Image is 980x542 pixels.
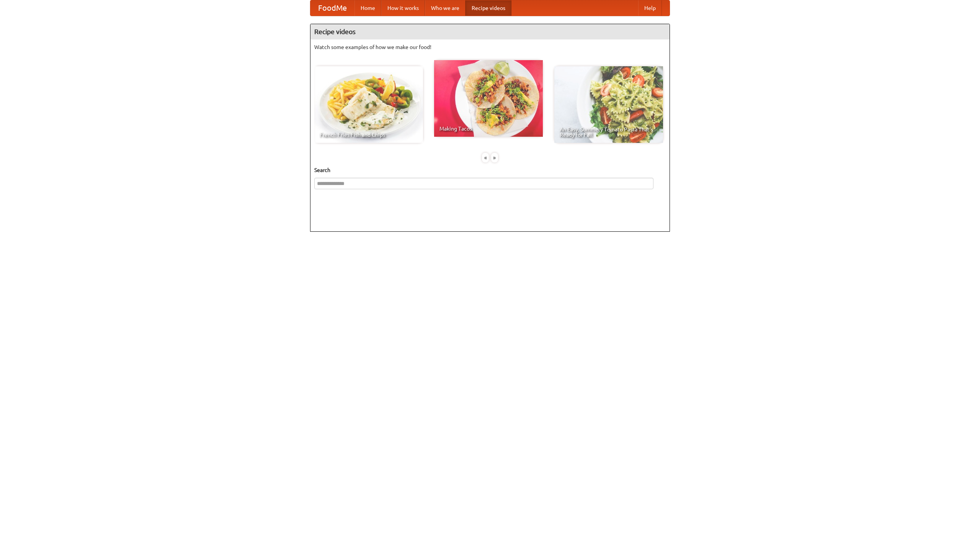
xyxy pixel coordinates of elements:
[310,0,354,16] a: FoodMe
[314,166,666,174] h5: Search
[310,24,670,39] h4: Recipe videos
[554,66,663,143] a: An Easy, Summery Tomato Pasta That's Ready for Fall
[425,0,465,16] a: Who we are
[560,127,658,138] span: An Easy, Summery Tomato Pasta That's Ready for Fall
[381,0,425,16] a: How it works
[439,126,537,131] span: Making Tacos
[320,132,418,138] span: French Fries Fish and Chips
[491,153,498,162] div: »
[638,0,662,16] a: Help
[465,0,511,16] a: Recipe videos
[354,0,381,16] a: Home
[314,66,423,143] a: French Fries Fish and Chips
[434,60,543,137] a: Making Tacos
[314,43,666,51] p: Watch some examples of how we make our food!
[482,153,489,162] div: «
